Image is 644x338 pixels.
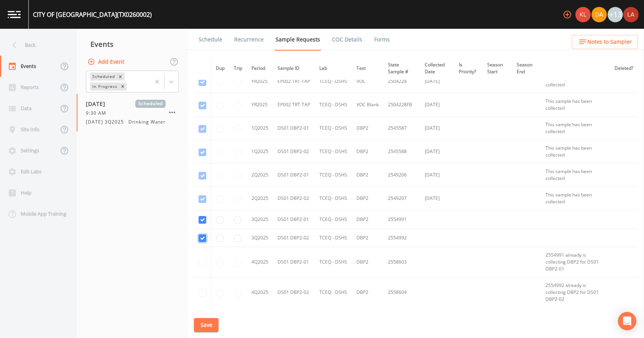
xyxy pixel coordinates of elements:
[211,57,230,80] th: Dup
[618,312,636,330] div: Open Intercom Messenger
[383,277,420,308] td: 2558604
[420,163,454,187] td: [DATE]
[420,187,454,210] td: [DATE]
[315,277,352,308] td: TCEQ - DSHS
[608,7,623,22] div: +13
[273,117,315,140] td: DS01 DBP2-01
[512,57,541,80] th: Season End
[575,7,591,22] img: 9c4450d90d3b8045b2e5fa62e4f92659
[352,163,383,187] td: DBP2
[118,82,127,91] div: Remove In Progress
[86,100,111,108] span: [DATE]
[541,140,610,163] td: This sample has been collected
[194,318,219,332] button: Save
[420,140,454,163] td: [DATE]
[315,70,352,93] td: TCEQ - DSHS
[420,70,454,93] td: [DATE]
[247,187,273,210] td: 2Q2025
[77,35,188,54] div: Events
[331,29,363,50] a: COC Details
[135,100,166,108] span: Scheduled
[273,163,315,187] td: DS01 DBP2-01
[247,210,273,229] td: 3Q2025
[273,57,315,80] th: Sample ID
[8,11,21,18] img: logo
[591,7,607,22] img: a84961a0472e9debc750dd08a004988d
[247,70,273,93] td: YR2025
[247,247,273,277] td: 4Q2025
[352,210,383,229] td: DBP2
[383,163,420,187] td: 2549206
[541,163,610,187] td: This sample has been collected
[247,229,273,247] td: 3Q2025
[315,210,352,229] td: TCEQ - DSHS
[352,117,383,140] td: DBP2
[541,277,610,308] td: 2554992 already is collecting DBP2 for DS01 DBP2-02
[541,187,610,210] td: This sample has been collected
[541,70,610,93] td: This sample has been collected
[383,247,420,277] td: 2558603
[541,93,610,117] td: This sample has been collected
[352,140,383,163] td: DBP2
[352,277,383,308] td: DBP2
[247,57,273,80] th: Period
[247,163,273,187] td: 2Q2025
[315,93,352,117] td: TCEQ - DSHS
[247,117,273,140] td: 1Q2025
[420,117,454,140] td: [DATE]
[86,119,128,125] span: [DATE] 3Q2025
[383,57,420,80] th: State Sample #
[86,110,111,117] span: 9:30 AM
[128,119,166,125] span: Drinking Water
[90,73,116,81] div: Scheduled
[273,229,315,247] td: DS01 DBP2-02
[273,140,315,163] td: DS01 DBP2-02
[420,57,454,80] th: Collected Date
[352,70,383,93] td: VOC
[247,93,273,117] td: YR2025
[541,117,610,140] td: This sample has been collected
[383,187,420,210] td: 2549207
[591,7,607,22] div: David Weber
[587,37,632,47] span: Notes to Sampler
[541,247,610,277] td: 2554991 already is collecting DBP2 for DS01 DBP2-01
[33,10,152,19] div: CITY OF [GEOGRAPHIC_DATA] (TX0260002)
[247,277,273,308] td: 4Q2025
[483,57,512,80] th: Season Start
[352,247,383,277] td: DBP2
[315,57,352,80] th: Lab
[575,7,591,22] div: Kler Teran
[352,93,383,117] td: VOC Blank
[273,70,315,93] td: EP002 TRT-TAP
[229,57,247,80] th: Trip
[373,29,391,50] a: Forms
[315,229,352,247] td: TCEQ - DSHS
[572,35,638,49] button: Notes to Sampler
[86,55,127,69] button: Add Event
[315,247,352,277] td: TCEQ - DSHS
[352,187,383,210] td: DBP2
[315,187,352,210] td: TCEQ - DSHS
[352,229,383,247] td: DBP2
[273,247,315,277] td: DS01 DBP2-01
[273,93,315,117] td: EP002 TRT-TAP
[90,82,118,91] div: In Progress
[274,29,321,51] a: Sample Requests
[383,93,420,117] td: 2504228FB
[383,229,420,247] td: 2554992
[454,57,483,80] th: Is Priority?
[383,70,420,93] td: 2504228
[610,57,638,80] th: Deleted?
[247,140,273,163] td: 1Q2025
[420,93,454,117] td: [DATE]
[315,117,352,140] td: TCEQ - DSHS
[197,29,223,50] a: Schedule
[383,117,420,140] td: 2545587
[352,57,383,80] th: Test
[383,140,420,163] td: 2545588
[383,210,420,229] td: 2554991
[273,187,315,210] td: DS01 DBP2-02
[623,7,639,22] img: cf6e799eed601856facf0d2563d1856d
[233,29,265,50] a: Recurrence
[116,73,125,81] div: Remove Scheduled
